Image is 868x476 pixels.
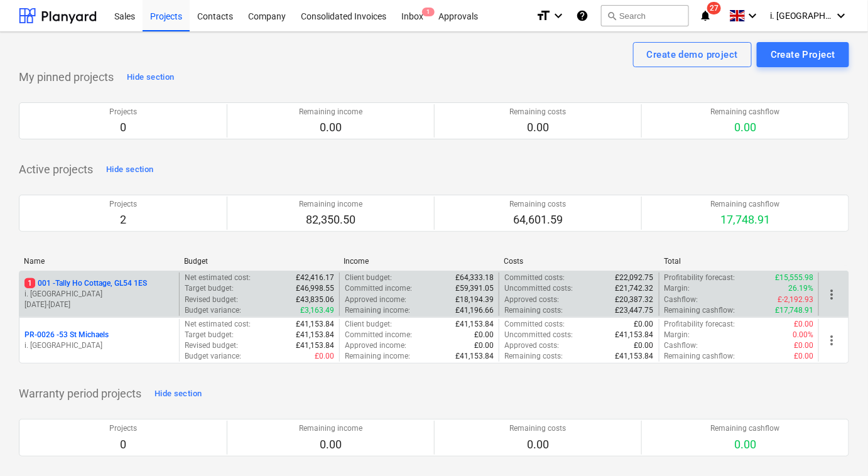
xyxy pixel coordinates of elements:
p: £0.00 [474,330,494,340]
p: Approved income : [345,340,406,351]
p: Committed income : [345,283,412,294]
p: Remaining cashflow : [665,351,735,362]
p: £64,333.18 [455,273,494,283]
button: Hide section [151,384,205,404]
p: £17,748.91 [775,305,813,316]
p: 82,350.50 [299,212,362,227]
p: i. [GEOGRAPHIC_DATA] [24,340,174,351]
div: Hide section [127,70,174,85]
p: £3,163.49 [300,305,334,316]
button: Hide section [103,160,156,180]
p: £41,153.84 [296,330,334,340]
button: Create demo project [633,42,752,67]
p: i. [GEOGRAPHIC_DATA] [24,289,174,300]
p: [DATE] - [DATE] [24,300,174,310]
i: Knowledge base [576,8,589,23]
p: £41,153.84 [455,319,494,330]
div: Income [344,257,494,266]
p: Margin : [665,330,690,340]
p: Revised budget : [185,295,238,305]
span: search [607,11,617,21]
i: format_size [536,8,551,23]
p: Approved costs : [504,340,559,351]
p: Target budget : [185,283,234,294]
p: Remaining cashflow [711,423,780,434]
p: £0.00 [634,319,654,330]
p: Budget variance : [185,305,241,316]
p: Uncommitted costs : [504,283,573,294]
p: 0.00 [711,120,780,135]
p: 0.00 [299,120,362,135]
p: 0.00 [510,437,567,452]
p: £42,416.17 [296,273,334,283]
div: Create Project [771,46,835,63]
p: £0.00 [315,351,334,362]
p: Remaining costs : [504,351,563,362]
p: £0.00 [474,340,494,351]
p: £0.00 [794,319,813,330]
p: £41,153.84 [296,340,334,351]
p: Target budget : [185,330,234,340]
span: more_vert [824,333,839,348]
p: 0.00 [711,437,780,452]
p: 0 [109,437,137,452]
p: Approved costs : [504,295,559,305]
div: Create demo project [647,46,738,63]
p: 0 [109,120,137,135]
p: £41,153.84 [616,330,654,340]
p: Remaining costs [510,107,567,117]
p: £43,835.06 [296,295,334,305]
p: Remaining income : [345,305,410,316]
p: Warranty period projects [19,386,141,401]
p: Remaining income [299,107,362,117]
p: Remaining cashflow [711,199,780,210]
p: Projects [109,199,137,210]
p: Uncommitted costs : [504,330,573,340]
p: Remaining income [299,199,362,210]
p: 64,601.59 [510,212,567,227]
p: £18,194.39 [455,295,494,305]
p: Projects [109,107,137,117]
div: Total [664,257,814,266]
p: Remaining costs : [504,305,563,316]
p: £0.00 [794,340,813,351]
p: Profitability forecast : [665,319,735,330]
div: PR-0026 -53 St Michaelsi. [GEOGRAPHIC_DATA] [24,330,174,351]
div: Costs [504,257,654,266]
i: keyboard_arrow_down [834,8,849,23]
i: notifications [699,8,712,23]
button: Search [601,5,689,26]
i: keyboard_arrow_down [551,8,566,23]
p: Client budget : [345,273,392,283]
p: Remaining income : [345,351,410,362]
p: Committed costs : [504,273,565,283]
p: £15,555.98 [775,273,813,283]
span: 27 [707,2,721,14]
p: Net estimated cost : [185,273,251,283]
p: Remaining costs [510,423,567,434]
p: £41,153.84 [616,351,654,362]
p: My pinned projects [19,70,114,85]
p: 0.00% [793,330,813,340]
p: Budget variance : [185,351,241,362]
p: £0.00 [634,340,654,351]
p: Profitability forecast : [665,273,735,283]
p: PR-0026 - 53 St Michaels [24,330,109,340]
iframe: Chat Widget [805,416,868,476]
p: £22,092.75 [616,273,654,283]
p: Approved income : [345,295,406,305]
p: 26.19% [788,283,813,294]
p: 001 - Tally Ho Cottage, GL54 1ES [24,278,147,289]
p: £-2,192.93 [778,295,813,305]
p: Projects [109,423,137,434]
div: 1001 -Tally Ho Cottage, GL54 1ESi. [GEOGRAPHIC_DATA][DATE]-[DATE] [24,278,174,310]
div: Budget [184,257,334,266]
button: Hide section [124,67,177,87]
button: Create Project [757,42,849,67]
p: Remaining income [299,423,362,434]
p: £21,742.32 [616,283,654,294]
p: Client budget : [345,319,392,330]
p: Margin : [665,283,690,294]
p: £41,196.66 [455,305,494,316]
